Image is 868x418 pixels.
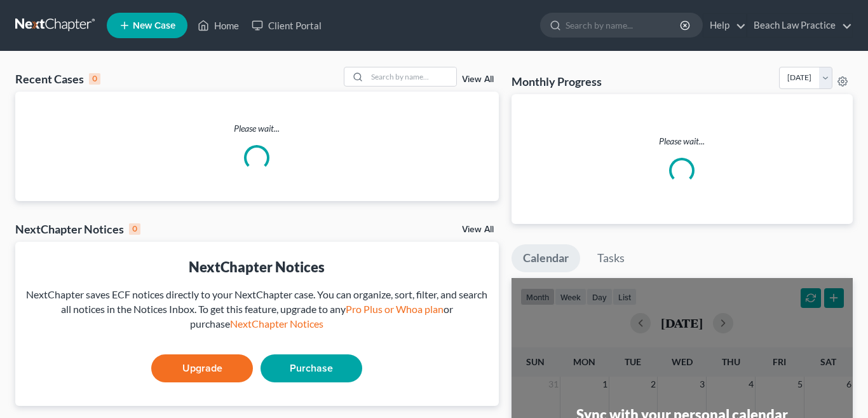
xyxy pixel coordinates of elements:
[586,244,636,272] a: Tasks
[512,244,580,272] a: Calendar
[346,303,444,315] a: Pro Plus or Whoa plan
[15,71,100,87] div: Recent Cases
[245,14,328,37] a: Client Portal
[15,221,140,237] div: NextChapter Notices
[25,257,489,277] div: NextChapter Notices
[230,317,323,330] a: NextChapter Notices
[191,14,245,37] a: Home
[512,74,602,89] h3: Monthly Progress
[261,354,362,382] a: Purchase
[522,135,843,148] p: Please wait...
[133,21,175,31] span: New Case
[89,73,100,85] div: 0
[566,13,682,37] input: Search by name...
[747,14,852,37] a: Beach Law Practice
[462,75,494,84] a: View All
[129,223,140,235] div: 0
[151,354,253,382] a: Upgrade
[462,225,494,234] a: View All
[25,288,489,331] div: NextChapter saves ECF notices directly to your NextChapter case. You can organize, sort, filter, ...
[367,67,456,86] input: Search by name...
[703,14,746,37] a: Help
[15,122,499,135] p: Please wait...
